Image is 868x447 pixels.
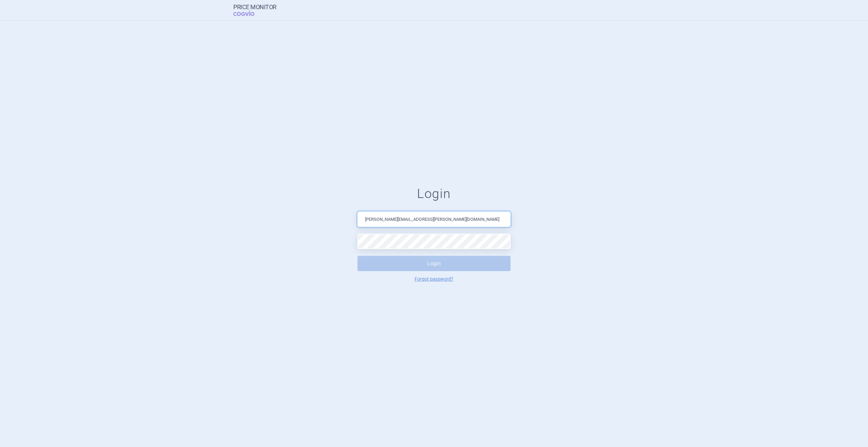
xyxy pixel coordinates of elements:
[233,4,277,11] strong: Price Monitor
[357,186,511,202] h1: Login
[357,212,511,227] input: Email
[233,11,264,16] span: COGVIO
[357,256,511,271] button: Login
[415,277,453,281] a: Forgot password?
[233,4,277,17] a: Price MonitorCOGVIO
